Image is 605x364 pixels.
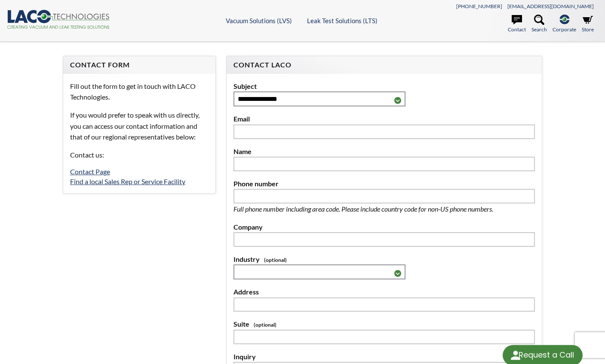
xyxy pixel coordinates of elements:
[233,113,535,124] label: Email
[233,286,535,297] label: Address
[233,318,535,330] label: Suite
[233,203,522,215] p: Full phone number including area code. Please include country code for non-US phone numbers.
[233,61,535,70] h4: Contact LACO
[70,109,209,143] p: If you would prefer to speak with us directly, you can access our contact information and that of...
[226,17,292,24] a: Vacuum Solutions (LVS)
[233,146,535,157] label: Name
[70,177,185,185] a: Find a local Sales Rep or Service Facility
[508,15,526,33] a: Contact
[233,254,535,265] label: Industry
[70,149,209,161] p: Contact us:
[233,81,535,92] label: Subject
[582,15,594,33] a: Store
[307,17,378,24] a: Leak Test Solutions (LTS)
[70,81,209,103] p: Fill out the form to get in touch with LACO Technologies.
[456,3,502,9] a: [PHONE_NUMBER]
[507,3,594,9] a: [EMAIL_ADDRESS][DOMAIN_NAME]
[553,25,576,33] span: Corporate
[509,349,522,362] img: round button
[70,61,209,70] h4: Contact Form
[233,351,535,362] label: Inquiry
[531,15,547,33] a: Search
[70,167,110,176] a: Contact Page
[233,178,535,189] label: Phone number
[233,221,535,233] label: Company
